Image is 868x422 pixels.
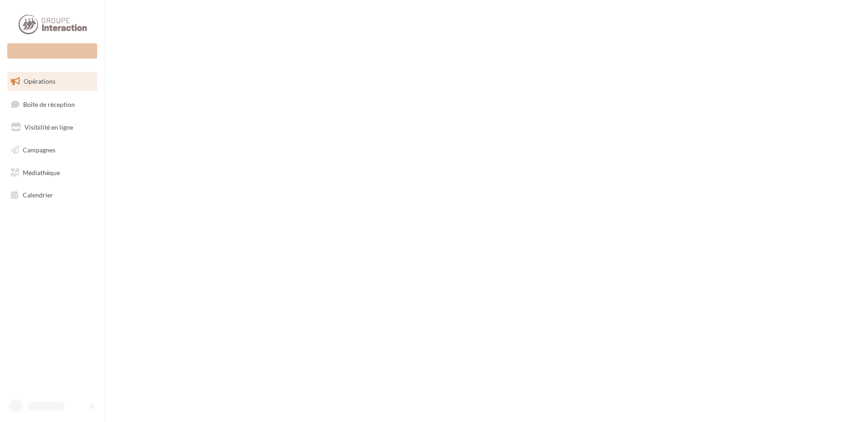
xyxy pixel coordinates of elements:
[5,72,99,91] a: Opérations
[5,141,99,160] a: Campagnes
[7,43,97,59] div: Nouvelle campagne
[23,146,55,154] span: Campagnes
[24,77,55,85] span: Opérations
[5,95,99,114] a: Boîte de réception
[23,168,60,176] span: Médiathèque
[5,163,99,182] a: Médiathèque
[23,191,53,199] span: Calendrier
[5,118,99,137] a: Visibilité en ligne
[5,186,99,205] a: Calendrier
[25,123,73,131] span: Visibilité en ligne
[23,100,75,108] span: Boîte de réception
